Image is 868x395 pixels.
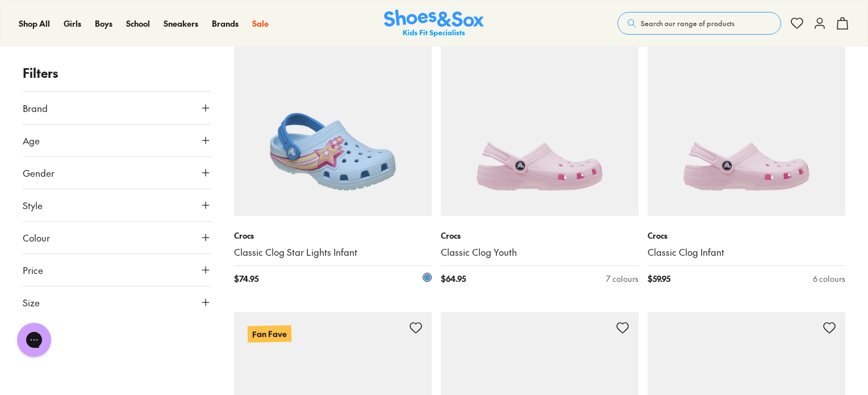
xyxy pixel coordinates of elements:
[11,319,57,361] iframe: Gorgias live chat messenger
[23,286,211,318] button: Size
[23,157,211,189] button: Gender
[384,10,484,38] a: Shoes & Sox
[23,101,48,115] span: Brand
[23,124,211,156] button: Age
[64,18,81,29] span: Girls
[212,18,239,30] a: Brands
[384,10,484,38] img: SNS_Logo_Responsive.svg
[606,273,639,285] div: 7 colours
[234,230,432,242] p: Crocs
[248,326,291,343] p: Fan Fave
[648,246,845,259] a: Classic Clog Infant
[164,18,198,29] span: Sneakers
[95,18,112,30] a: Boys
[441,273,466,285] span: $ 64.95
[441,230,639,242] p: Crocs
[23,92,211,124] button: Brand
[441,246,639,259] a: Classic Clog Youth
[164,18,198,30] a: Sneakers
[23,231,50,244] span: Colour
[648,230,845,242] p: Crocs
[19,18,50,30] a: Shop All
[23,166,55,180] span: Gender
[252,18,269,29] span: Sale
[617,12,781,35] button: Search our range of products
[126,18,150,30] a: School
[64,18,81,30] a: Girls
[23,222,211,253] button: Colour
[23,198,43,212] span: Style
[234,273,258,285] span: $ 74.95
[252,18,269,30] a: Sale
[212,18,239,29] span: Brands
[126,18,150,29] span: School
[234,246,432,259] a: Classic Clog Star Lights Infant
[23,64,211,82] p: Filters
[23,296,40,309] span: Size
[23,134,40,147] span: Age
[641,18,735,28] span: Search our range of products
[23,254,211,286] button: Price
[23,263,43,277] span: Price
[813,273,845,285] div: 6 colours
[19,18,50,29] span: Shop All
[95,18,112,29] span: Boys
[23,189,211,221] button: Style
[648,273,670,285] span: $ 59.95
